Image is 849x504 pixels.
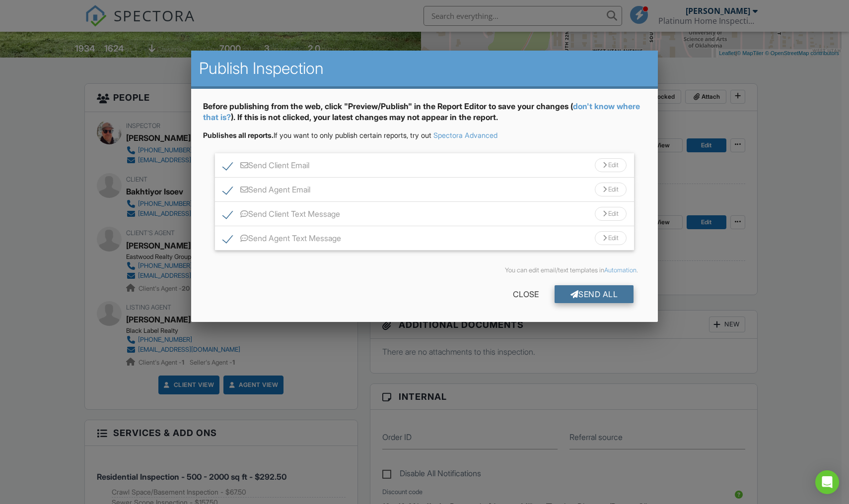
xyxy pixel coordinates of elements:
a: don't know where that is? [203,101,640,122]
a: Automation [604,266,637,274]
div: Open Intercom Messenger [815,470,839,494]
div: Before publishing from the web, click "Preview/Publish" in the Report Editor to save your changes... [203,101,646,131]
div: Edit [595,183,627,196]
div: Edit [595,207,627,221]
div: You can edit email/text templates in . [211,266,638,274]
label: Send Agent Text Message [223,234,341,246]
div: Send All [555,285,634,303]
label: Send Client Email [223,161,309,173]
div: Edit [595,231,627,245]
label: Send Agent Email [223,185,310,197]
span: If you want to only publish certain reports, try out [203,131,431,139]
a: Spectora Advanced [433,131,497,139]
strong: Publishes all reports. [203,131,274,139]
h2: Publish Inspection [199,59,650,78]
div: Edit [595,158,627,172]
label: Send Client Text Message [223,209,340,222]
div: Close [497,285,555,303]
